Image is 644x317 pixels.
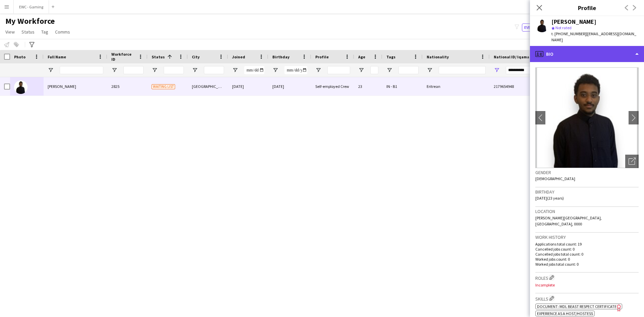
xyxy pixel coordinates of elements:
div: Eritrean [423,77,490,96]
span: Photo [14,54,25,59]
input: National ID/ Iqama number Filter Input [506,66,553,74]
span: Tags [386,54,395,59]
a: Tag [39,28,51,36]
button: Open Filter Menu [152,67,158,73]
p: Incomplete [535,282,639,287]
button: Open Filter Menu [232,67,238,73]
span: Status [152,54,165,59]
input: Profile Filter Input [327,66,350,74]
button: Open Filter Menu [272,67,278,73]
input: Status Filter Input [164,66,184,74]
span: 2179654948 [494,84,514,89]
h3: Skills [535,295,639,302]
a: Status [19,28,37,36]
span: National ID/ Iqama number [494,54,544,59]
div: Self-employed Crew [311,77,354,96]
span: Not rated [555,25,572,30]
span: t. [PHONE_NUMBER] [551,31,586,36]
img: Waleed Abdu [14,81,28,94]
a: View [3,28,17,36]
div: Bio [530,46,644,62]
div: [DATE] [228,77,268,96]
button: Open Filter Menu [494,67,500,73]
img: Crew avatar or photo [535,67,639,168]
input: Full Name Filter Input [60,66,103,74]
button: EWC - Gaming [14,0,49,13]
p: Worked jobs total count: 0 [535,262,639,267]
span: Nationality [427,54,449,59]
span: Birthday [272,54,289,59]
span: Joined [232,54,245,59]
span: Full Name [48,54,66,59]
h3: Profile [530,3,644,12]
a: Comms [52,28,73,36]
p: Applications total count: 19 [535,242,639,247]
span: View [5,29,15,35]
p: Cancelled jobs total count: 0 [535,252,639,257]
span: Profile [315,54,329,59]
button: Open Filter Menu [315,67,321,73]
h3: Work history [535,234,639,240]
h3: Birthday [535,189,639,195]
button: Everyone8,150 [522,23,555,32]
button: Open Filter Menu [427,67,433,73]
span: Experience as a Host/Hostess [537,311,593,316]
button: Open Filter Menu [48,67,54,73]
h3: Location [535,208,639,214]
input: Joined Filter Input [244,66,264,74]
span: Waiting list [152,84,175,89]
app-action-btn: Advanced filters [28,41,36,49]
input: Birthday Filter Input [284,66,307,74]
input: City Filter Input [204,66,224,74]
p: Cancelled jobs count: 0 [535,247,639,252]
div: [PERSON_NAME] [551,19,596,25]
span: Status [21,29,35,35]
div: [GEOGRAPHIC_DATA] [188,77,228,96]
div: Open photos pop-in [625,155,639,168]
button: Open Filter Menu [192,67,198,73]
button: Open Filter Menu [386,67,392,73]
span: Age [358,54,365,59]
div: [DATE] [268,77,311,96]
button: Open Filter Menu [111,67,117,73]
span: Comms [55,29,70,35]
div: 23 [354,77,382,96]
span: [PERSON_NAME] [48,84,76,89]
span: [DATE] (23 years) [535,196,564,201]
div: 2825 [107,77,148,96]
span: My Workforce [5,16,55,26]
button: Open Filter Menu [358,67,364,73]
span: Document: MDL Beast Respect Certificate [537,304,616,309]
span: [DEMOGRAPHIC_DATA] [535,176,575,181]
h3: Gender [535,169,639,175]
input: Workforce ID Filter Input [123,66,144,74]
span: [PERSON_NAME][GEOGRAPHIC_DATA], [GEOGRAPHIC_DATA], 0000 [535,215,602,226]
div: IN - B1 [382,77,423,96]
span: Tag [41,29,48,35]
span: Workforce ID [111,52,136,62]
h3: Roles [535,274,639,281]
input: Nationality Filter Input [439,66,486,74]
input: Age Filter Input [370,66,378,74]
span: | [EMAIL_ADDRESS][DOMAIN_NAME] [551,31,636,42]
span: City [192,54,200,59]
input: Tags Filter Input [398,66,419,74]
p: Worked jobs count: 0 [535,257,639,262]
